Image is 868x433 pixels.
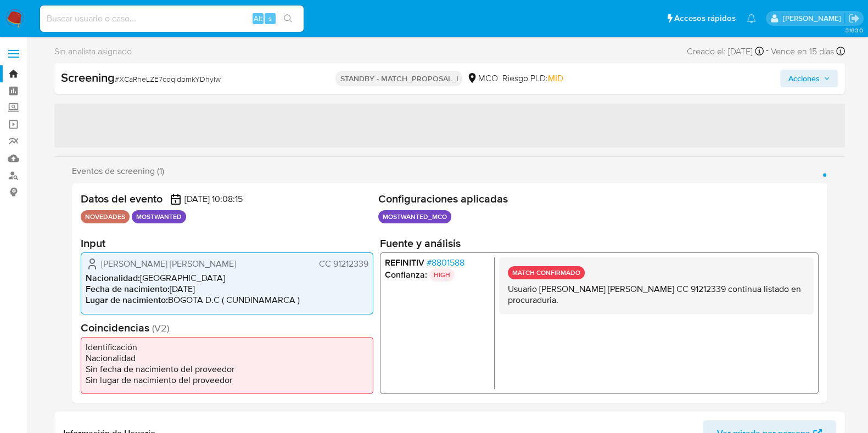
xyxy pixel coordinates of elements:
span: Acciones [788,70,819,87]
b: Screening [61,69,115,86]
a: Salir [848,13,860,24]
span: Sin analista asignado [54,46,132,58]
span: Vence en 15 días [771,46,834,58]
input: Buscar usuario o caso... [40,12,304,26]
span: ‌ [54,104,845,148]
div: Creado el: [DATE] [687,44,764,59]
p: STANDBY - MATCH_PROPOSAL_I [335,71,462,86]
span: Alt [254,13,262,24]
button: Acciones [780,70,838,87]
span: Riesgo PLD: [502,72,563,85]
div: MCO [467,72,497,85]
a: Notificaciones [747,14,756,23]
button: search-icon [277,11,299,26]
span: s [268,13,272,24]
span: # XCaRheLZE7coqldbmkYDhyIw [115,74,221,85]
span: - [766,44,769,59]
span: Accesos rápidos [674,13,736,24]
span: MID [547,72,563,85]
p: marcela.perdomo@mercadolibre.com.co [782,13,844,24]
